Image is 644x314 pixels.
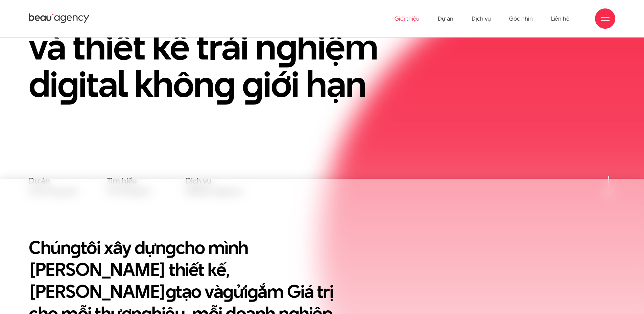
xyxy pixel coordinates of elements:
en: g [70,235,81,260]
en: g [223,279,233,304]
a: Tìm hiểuvề chúng tôi [107,176,150,197]
en: g [214,58,235,109]
en: g [242,58,263,109]
a: Dự áncủa chúng tôi [29,176,77,197]
en: g [166,279,176,304]
en: g [57,58,78,109]
en: g [247,279,258,304]
a: Dịch vụtại Beau Agency [185,176,242,197]
en: g [165,235,176,260]
en: g [276,21,297,72]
